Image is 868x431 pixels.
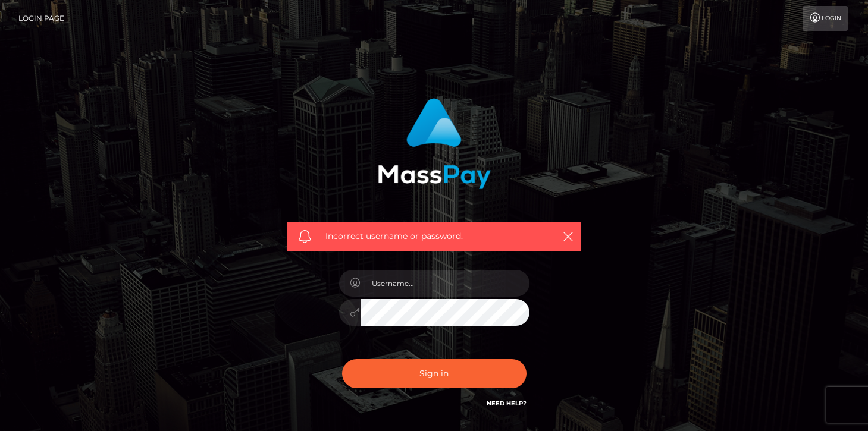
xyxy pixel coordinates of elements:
[487,399,527,407] a: Need Help?
[378,98,491,189] img: MassPay Login
[361,270,529,297] input: Username...
[342,359,527,388] button: Sign in
[18,6,64,31] a: Login Page
[803,6,848,31] a: Login
[325,230,543,243] span: Incorrect username or password.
